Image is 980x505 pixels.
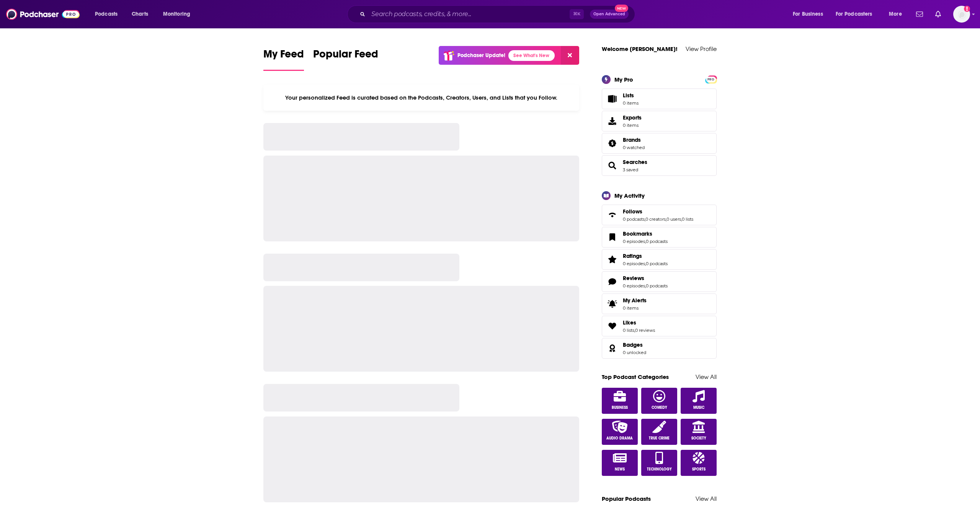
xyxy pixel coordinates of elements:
img: Podchaser - Follow, Share and Rate Podcasts [6,7,80,21]
span: 0 items [623,123,642,128]
span: Ratings [623,252,642,259]
a: Show notifications dropdown [932,8,944,21]
a: Welcome [PERSON_NAME]! [602,45,678,52]
button: open menu [831,8,884,20]
a: Comedy [641,388,677,414]
span: For Podcasters [836,9,872,20]
a: 0 podcasts [646,239,668,244]
span: New [615,5,629,12]
a: Technology [641,450,677,476]
a: Follows [623,208,693,215]
span: More [889,9,902,20]
a: Ratings [604,254,620,265]
a: Charts [127,8,153,20]
a: My Feed [263,48,304,71]
span: Monitoring [163,9,190,20]
a: Lists [602,89,717,109]
a: 0 episodes [623,239,645,244]
span: My Alerts [623,297,647,304]
span: Exports [623,114,642,121]
span: Charts [132,9,148,20]
span: Likes [602,316,717,336]
span: Brands [602,133,717,154]
span: Reviews [602,271,717,292]
a: 0 lists [623,328,634,333]
a: Follows [604,210,620,220]
a: 0 podcasts [646,283,668,289]
span: , [645,261,646,266]
a: Top Podcast Categories [602,373,669,380]
span: , [645,216,645,222]
span: True Crime [649,436,670,441]
span: Music [693,405,704,410]
a: View Profile [686,45,717,52]
span: Likes [623,319,636,326]
a: Brands [623,136,645,143]
span: My Feed [263,48,304,65]
a: News [602,450,638,476]
a: 0 episodes [623,261,645,266]
span: , [645,239,646,244]
a: Society [681,419,717,445]
div: My Activity [614,192,645,199]
a: Likes [604,321,620,331]
a: Popular Feed [313,48,378,71]
a: Likes [623,319,655,326]
a: 0 creators [645,216,666,222]
span: My Alerts [604,298,620,309]
div: Search podcasts, credits, & more... [354,5,642,23]
a: Exports [602,111,717,131]
span: 0 items [623,100,639,106]
span: Searches [602,155,717,176]
a: Searches [623,159,647,166]
a: 0 watched [623,145,645,150]
a: 0 users [666,216,681,222]
a: Ratings [623,252,668,259]
a: 0 episodes [623,283,645,289]
a: 3 saved [623,167,638,172]
span: Technology [647,467,672,472]
span: Lists [604,93,620,104]
span: Podcasts [95,9,118,20]
div: My Pro [614,76,633,83]
span: News [615,467,625,472]
div: Your personalized Feed is curated based on the Podcasts, Creators, Users, and Lists that you Follow. [263,85,579,111]
a: View All [696,495,717,502]
span: Follows [602,205,717,225]
span: Logged in as danikarchmer [953,6,970,23]
p: Podchaser Update! [457,52,505,59]
a: Brands [604,138,620,149]
button: open menu [787,8,833,20]
a: See What's New [508,50,555,61]
a: 0 reviews [635,328,655,333]
a: True Crime [641,419,677,445]
span: For Business [793,9,823,20]
span: Sports [692,467,706,472]
img: User Profile [953,6,970,23]
span: , [666,216,666,222]
a: Audio Drama [602,419,638,445]
span: 0 items [623,305,647,311]
span: , [645,283,646,289]
a: Reviews [604,276,620,287]
span: ⌘ K [570,9,584,19]
a: PRO [706,76,715,82]
button: open menu [884,8,911,20]
span: PRO [706,77,715,82]
span: Audio Drama [606,436,633,441]
a: Sports [681,450,717,476]
span: Comedy [652,405,667,410]
span: Bookmarks [623,230,652,237]
a: Popular Podcasts [602,495,651,502]
a: Music [681,388,717,414]
a: Bookmarks [604,232,620,243]
span: Lists [623,92,639,99]
a: Business [602,388,638,414]
button: open menu [90,8,127,20]
span: Business [612,405,628,410]
button: Open AdvancedNew [590,10,629,19]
